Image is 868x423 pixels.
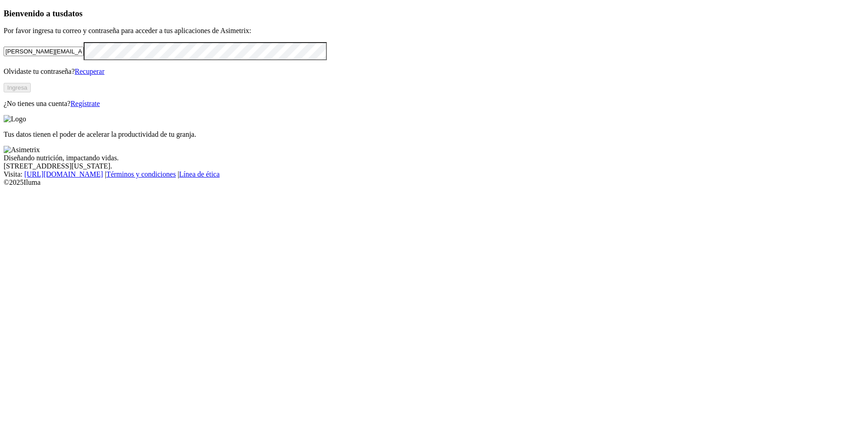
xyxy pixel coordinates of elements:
[71,100,100,107] a: Regístrate
[4,83,31,92] button: Ingresa
[75,67,104,75] a: Recuperar
[4,146,40,154] img: Asimetrix
[4,47,84,56] input: Tu correo
[4,100,864,108] p: ¿No tienes una cuenta?
[24,170,103,178] a: [URL][DOMAIN_NAME]
[4,154,864,162] div: Diseñando nutrición, impactando vidas.
[4,27,864,35] p: Por favor ingresa tu correo y contraseña para acceder a tus aplicaciones de Asimetrix:
[63,9,83,18] span: datos
[4,67,864,76] p: Olvidaste tu contraseña?
[179,170,220,178] a: Línea de ética
[4,9,864,19] h3: Bienvenido a tus
[4,115,26,123] img: Logo
[4,178,864,187] div: © 2025 Iluma
[106,170,176,178] a: Términos y condiciones
[4,170,864,178] div: Visita : | |
[4,162,864,170] div: [STREET_ADDRESS][US_STATE].
[4,130,864,139] p: Tus datos tienen el poder de acelerar la productividad de tu granja.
